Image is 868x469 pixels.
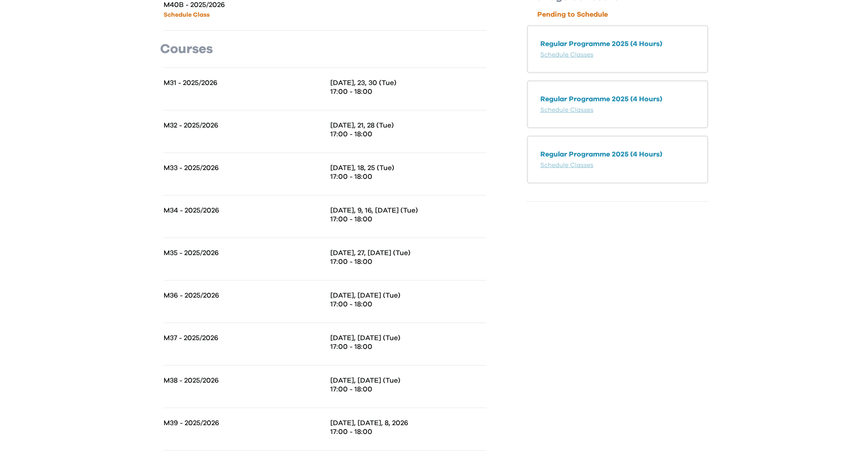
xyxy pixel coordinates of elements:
[540,52,593,58] a: Schedule Classes
[164,163,325,172] p: M33 - 2025/2026
[330,215,486,224] p: 17:00 - 18:00
[540,162,593,168] a: Schedule Classes
[330,300,486,309] p: 17:00 - 18:00
[164,334,325,342] p: M37 - 2025/2026
[164,0,325,9] p: M40B - 2025/2026
[330,121,486,130] p: [DATE], 21, 28 (Tue)
[540,94,695,104] p: Regular Programme 2025 (4 Hours)
[540,107,593,113] a: Schedule Classes
[330,376,486,385] p: [DATE], [DATE] (Tue)
[330,206,486,215] p: [DATE], 9, 16, [DATE] (Tue)
[330,163,486,172] p: [DATE], 18, 25 (Tue)
[330,291,486,300] p: [DATE], [DATE] (Tue)
[330,334,486,342] p: [DATE], [DATE] (Tue)
[330,130,486,139] p: 17:00 - 18:00
[330,419,486,427] p: [DATE], [DATE], 8, 2026
[164,419,325,427] p: M39 - 2025/2026
[330,87,486,96] p: 17:00 - 18:00
[164,291,325,300] p: M36 - 2025/2026
[330,249,486,257] p: [DATE], 27, [DATE] (Tue)
[160,41,490,57] p: Courses
[330,78,486,87] p: [DATE], 23, 30 (Tue)
[164,376,325,385] p: M38 - 2025/2026
[540,39,695,49] p: Regular Programme 2025 (4 Hours)
[330,427,486,436] p: 17:00 - 18:00
[330,172,486,181] p: 17:00 - 18:00
[164,121,325,130] p: M32 - 2025/2026
[164,206,325,215] p: M34 - 2025/2026
[537,9,708,20] p: Pending to Schedule
[330,257,486,266] p: 17:00 - 18:00
[330,342,486,351] p: 17:00 - 18:00
[164,12,210,18] a: Schedule Class
[540,149,695,160] p: Regular Programme 2025 (4 Hours)
[164,249,325,257] p: M35 - 2025/2026
[330,385,486,394] p: 17:00 - 18:00
[164,78,325,87] p: M31 - 2025/2026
